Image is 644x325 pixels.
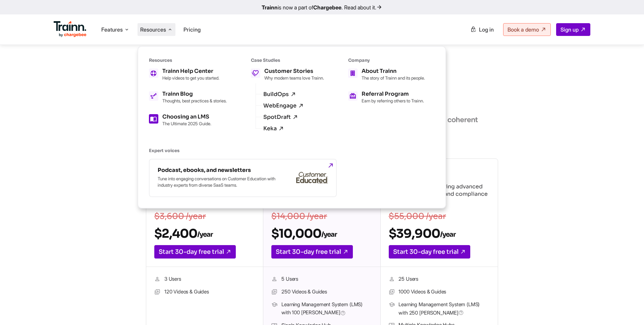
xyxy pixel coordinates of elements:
h5: Referral Program [362,91,424,97]
a: Start 30-day free trial [389,245,470,259]
span: Learning Management System (LMS) with 250 [PERSON_NAME] [398,300,489,317]
p: Earn by referring others to Trainn. [362,98,424,103]
p: Thoughts, best practices & stories. [162,98,227,103]
h5: Customer Stories [264,68,324,74]
h6: Case Studies [251,57,324,63]
sub: /year [321,230,337,239]
span: Learning Management System (LMS) with 100 [PERSON_NAME] [281,300,372,317]
s: $14,000 /year [271,211,327,221]
p: Tune into engaging conversations on Customer Education with industry experts from diverse SaaS te... [158,176,278,188]
li: 1000 Videos & Guides [389,288,490,296]
span: Resources [140,26,166,33]
a: About Trainn The story of Trainn and its people. [348,68,425,81]
a: Trainn Help Center Help videos to get you started. [149,68,227,81]
li: 250 Videos & Guides [271,288,372,296]
span: Features [101,26,123,33]
li: 120 Videos & Guides [154,288,255,296]
h6: Resources [149,57,227,63]
span: Sign up [560,26,579,33]
sub: /year [440,230,455,239]
span: Log in [479,26,494,33]
h6: Company [348,57,425,63]
a: Pricing [183,26,201,33]
a: Log in [466,24,498,36]
b: Chargebee [313,4,341,11]
sub: /year [197,230,213,239]
s: $3,600 /year [154,211,206,221]
p: Why modern teams love Trainn. [264,75,324,81]
h2: $10,000 [271,226,372,241]
a: Trainn Blog Thoughts, best practices & stories. [149,91,227,103]
h2: $2,400 [154,226,255,241]
a: WebEngage [263,103,304,109]
a: Customer Stories Why modern teams love Trainn. [251,68,324,81]
h5: Trainn Blog [162,91,227,97]
a: Referral Program Earn by referring others to Trainn. [348,91,425,103]
a: SpotDraft [263,114,298,120]
h5: Choosing an LMS [162,114,211,120]
iframe: Chat Widget [610,293,644,325]
h5: Podcast, ebooks, and newsletters [158,168,278,173]
img: customer-educated-gray.b42eccd.svg [296,172,328,184]
p: Help videos to get you started. [162,75,219,81]
a: Book a demo [503,23,551,36]
a: BuildOps [263,91,296,97]
img: Trainn Logo [54,21,87,37]
a: Start 30-day free trial [271,245,353,259]
b: Trainn [262,4,278,11]
s: $55,000 /year [389,211,446,221]
a: Sign up [556,23,590,36]
li: 3 Users [154,275,255,284]
h5: About Trainn [362,68,425,74]
p: The story of Trainn and its people. [362,75,425,81]
li: 5 Users [271,275,372,284]
a: Podcast, ebooks, and newsletters Tune into engaging conversations on Customer Education with indu... [149,159,337,197]
h5: Trainn Help Center [162,68,219,74]
a: Choosing an LMS The Ultimate 2025 Guide. [149,114,227,126]
h6: Expert voices [149,148,425,153]
span: Book a demo [507,26,539,33]
p: The Ultimate 2025 Guide. [162,121,211,126]
img: coherent logo [435,115,478,125]
a: Start 30-day free trial [154,245,236,259]
a: Keka [263,126,284,132]
h2: $39,900 [389,226,490,241]
li: 25 Users [389,275,490,284]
